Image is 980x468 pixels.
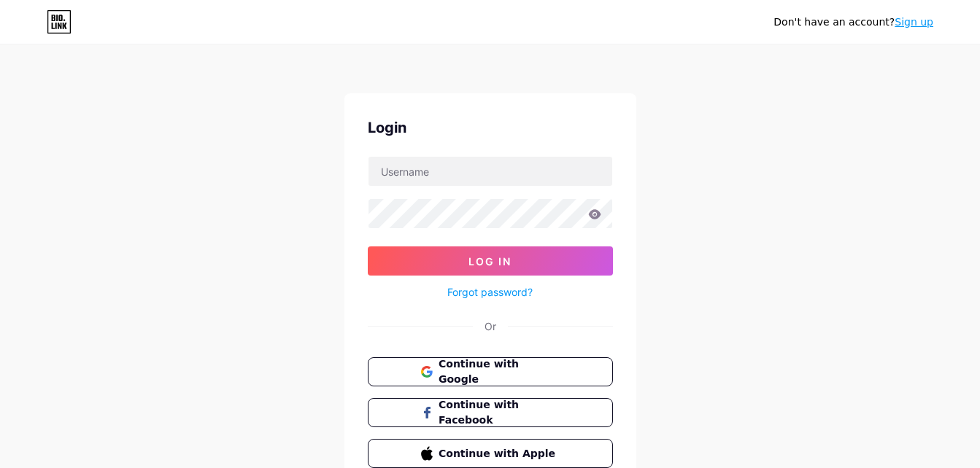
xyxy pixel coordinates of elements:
[485,319,496,334] div: Or
[368,398,613,427] button: Continue with Facebook
[439,356,559,387] span: Continue with Google
[895,16,933,28] a: Sign up
[439,446,559,461] span: Continue with Apple
[369,157,612,186] input: Username
[368,246,613,276] button: Log In
[773,15,933,30] div: Don't have an account?
[368,439,613,468] button: Continue with Apple
[439,397,559,428] span: Continue with Facebook
[468,255,512,268] span: Log In
[368,117,613,139] div: Login
[447,284,533,300] a: Forgot password?
[368,357,613,386] button: Continue with Google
